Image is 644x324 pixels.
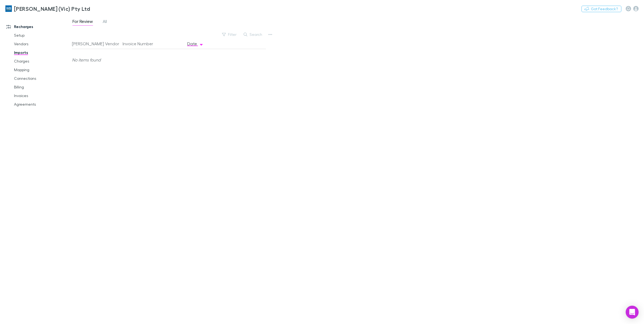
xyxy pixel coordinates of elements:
button: Search [241,31,265,38]
a: Mapping [9,66,76,74]
a: Vendors [9,40,76,48]
span: All [103,19,107,26]
h3: [PERSON_NAME] (Vic) Pty Ltd [14,5,90,12]
button: Invoice Number [123,38,160,49]
button: Filter [219,31,240,38]
a: Recharges [1,22,76,31]
a: Billing [9,83,76,91]
button: Got Feedback? [581,6,621,12]
img: William Buck (Vic) Pty Ltd's Logo [5,5,12,12]
a: Invoices [9,91,76,100]
div: No items found [72,49,262,71]
a: Charges [9,57,76,66]
div: Open Intercom Messenger [626,306,639,319]
a: Setup [9,31,76,40]
a: [PERSON_NAME] (Vic) Pty Ltd [2,2,93,15]
button: Date [187,38,203,49]
a: Connections [9,74,76,83]
button: [PERSON_NAME] Vendor [72,38,126,49]
span: For Review [72,19,93,26]
a: Imports [9,48,76,57]
a: Agreements [9,100,76,109]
